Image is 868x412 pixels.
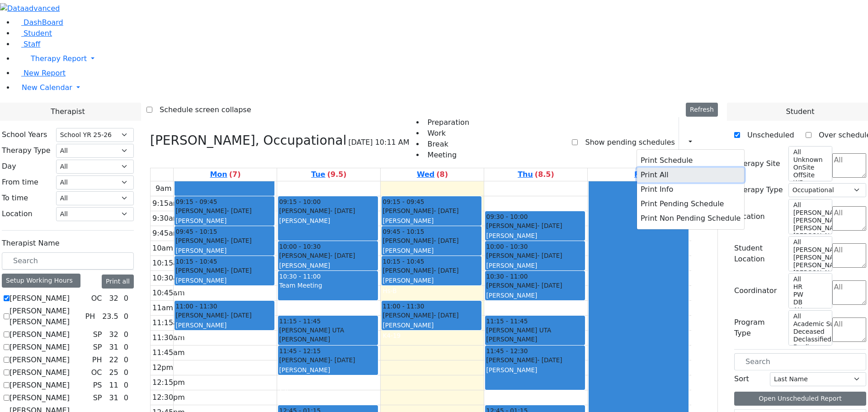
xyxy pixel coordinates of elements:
input: Search [2,252,134,270]
option: [PERSON_NAME] 4 [793,254,827,261]
div: [PERSON_NAME] [175,246,273,255]
label: School Years [2,129,47,140]
div: PH [81,311,99,322]
button: Print all [102,275,134,289]
div: [PERSON_NAME] [486,281,584,290]
div: 12pm [151,362,175,373]
div: 0 [122,393,130,403]
span: 09:45 - 10:15 [382,227,424,236]
span: 09:15 - 09:45 [175,197,217,206]
div: OC [88,367,106,378]
button: Refresh [686,103,718,117]
button: Print Non Pending Schedule [637,211,744,226]
div: [PERSON_NAME] [279,216,377,225]
div: [PERSON_NAME] ([PERSON_NAME]) [486,335,584,353]
div: [PERSON_NAME] [279,206,377,215]
span: - [DATE] [226,312,251,319]
div: [PERSON_NAME] [175,206,273,215]
span: [PERSON_NAME] UTA [486,326,551,335]
label: (8.5) [535,169,554,180]
div: Hs-B [382,286,480,295]
span: 09:15 - 09:45 [382,197,424,206]
a: August 22, 2025 [632,168,646,181]
option: [PERSON_NAME] 2 [793,232,827,240]
label: Therapy Type [2,145,51,156]
div: 0 [122,311,130,322]
textarea: Search [832,317,866,342]
div: 0 [122,367,130,378]
span: 11:00 - 11:30 [382,302,424,311]
option: OnSite [793,164,827,171]
span: 09:15 - 10:00 [279,197,321,206]
span: 10:00 - 10:30 [486,242,528,251]
span: - [DATE] [330,356,355,364]
button: Print Schedule [637,153,744,168]
span: - [DATE] [434,267,458,274]
option: Unknown [793,156,827,164]
option: All [793,238,827,246]
div: 23.5 [100,311,120,322]
div: [PERSON_NAME] [382,246,480,255]
div: 12:30pm [151,392,187,403]
span: New Report [24,69,66,77]
div: [PERSON_NAME] [279,374,377,384]
label: Unscheduled [740,128,794,142]
div: [PERSON_NAME] [279,251,377,260]
span: Therapy Report [31,54,87,63]
button: Print Pending Schedule [637,197,744,211]
span: 11:15 - 11:45 [279,317,321,326]
label: [PERSON_NAME] [9,355,70,365]
label: From time [2,177,38,188]
option: Deceased [793,328,827,336]
div: 0 [122,355,130,365]
a: Student [14,29,52,38]
a: August 18, 2025 [208,168,242,181]
div: SP [90,393,106,403]
div: 31 [107,393,120,403]
span: 11:45 - 12:30 [486,346,528,355]
div: 25 [107,367,120,378]
div: Hs-B [175,286,273,295]
textarea: Search [832,243,866,268]
label: Day [2,161,16,172]
div: OC [88,293,106,304]
div: 11am [151,303,175,313]
div: [PERSON_NAME] [382,311,480,320]
a: New Calendar [14,79,868,97]
option: All [793,313,827,320]
span: [DATE] 10:11 AM [348,137,409,148]
div: [PERSON_NAME] [175,266,273,275]
a: Staff [14,40,40,48]
div: [PERSON_NAME] [382,216,480,225]
span: 10:00 - 10:30 [279,242,321,251]
div: 0 [122,329,130,340]
span: - [DATE] [434,312,458,319]
div: [PERSON_NAME] [486,231,584,240]
div: SP [90,329,106,340]
option: [PERSON_NAME] 5 [793,246,827,254]
option: DB [793,298,827,306]
div: PH [89,355,106,365]
textarea: Search [832,206,866,231]
textarea: Search [832,280,866,305]
div: [PERSON_NAME] [382,276,480,285]
label: Location [2,208,33,219]
span: - [DATE] [330,207,355,214]
span: - [DATE] [226,207,251,214]
a: DashBoard [14,18,63,27]
div: [PERSON_NAME] [486,251,584,260]
div: [PERSON_NAME] ([PERSON_NAME]) [279,335,377,353]
label: [PERSON_NAME] [9,380,70,391]
li: Meeting [424,150,469,161]
span: - [DATE] [537,252,562,259]
button: Print All [637,168,744,182]
label: (7) [229,169,241,180]
div: K4-19 [382,331,480,340]
label: [PERSON_NAME] [9,329,70,340]
label: [PERSON_NAME] [9,342,70,353]
label: Therapy Site [734,158,780,169]
label: (8) [436,169,448,180]
option: [PERSON_NAME] 4 [793,217,827,224]
div: [PERSON_NAME] [486,365,584,374]
div: [PERSON_NAME] [175,236,273,245]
